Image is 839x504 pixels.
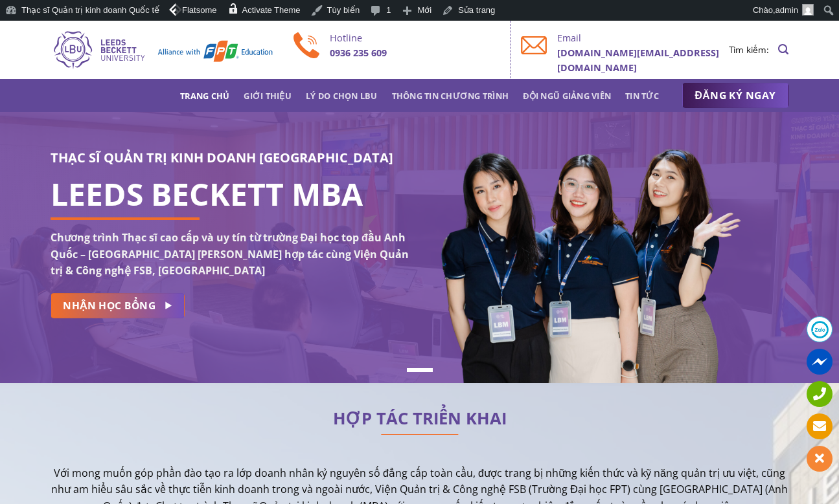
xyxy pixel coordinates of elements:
[330,30,501,45] p: Hotline
[180,84,229,107] a: Trang chủ
[407,368,433,372] li: Page dot 1
[51,293,185,318] a: NHẬN HỌC BỔNG
[306,84,378,107] a: Lý do chọn LBU
[729,43,769,57] li: Tìm kiếm:
[776,5,798,15] span: admin
[51,186,410,202] h1: LEEDS BECKETT MBA
[695,87,776,104] span: ĐĂNG KÝ NGAY
[51,148,410,168] h3: THẠC SĨ QUẢN TRỊ KINH DOANH [GEOGRAPHIC_DATA]
[557,30,729,45] p: Email
[778,37,788,62] a: Search
[625,84,659,107] a: Tin tức
[392,84,509,107] a: Thông tin chương trình
[523,84,611,107] a: Đội ngũ giảng viên
[682,83,789,109] a: ĐĂNG KÝ NGAY
[63,298,155,314] span: NHẬN HỌC BỔNG
[244,84,292,107] a: Giới thiệu
[381,434,459,435] img: line-lbu.jpg
[51,412,789,425] h2: HỢP TÁC TRIỂN KHAI
[51,29,274,71] img: Thạc sĩ Quản trị kinh doanh Quốc tế
[51,230,409,278] strong: Chương trình Thạc sĩ cao cấp và uy tín từ trường Đại học top đầu Anh Quốc – [GEOGRAPHIC_DATA] [PE...
[557,47,719,74] b: [DOMAIN_NAME][EMAIL_ADDRESS][DOMAIN_NAME]
[330,47,387,59] b: 0936 235 609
